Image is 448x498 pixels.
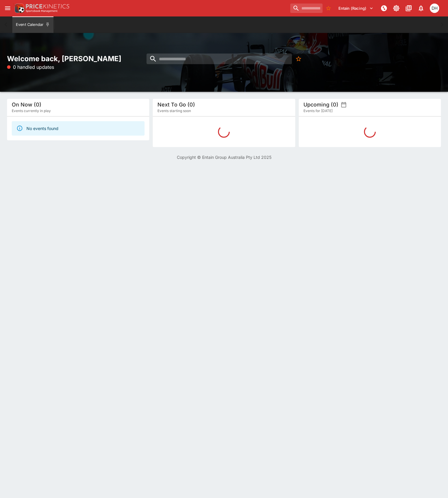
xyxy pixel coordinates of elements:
[12,108,51,114] span: Events currently in play
[7,54,149,63] h2: Welcome back, [PERSON_NAME]
[12,16,53,33] button: Event Calendar
[7,64,54,71] p: 0 handled updates
[290,4,323,13] input: search
[403,3,414,14] button: Documentation
[416,3,426,14] button: Notifications
[26,123,58,134] div: No events found
[379,3,389,14] button: NOT Connected to PK
[147,54,292,64] input: search
[428,2,441,15] button: Daniel Hooper
[26,4,69,9] img: PriceKinetics
[324,4,333,13] button: No Bookmarks
[293,54,304,64] button: No Bookmarks
[303,108,333,114] span: Events for [DATE]
[2,3,13,14] button: open drawer
[12,101,41,108] h5: On Now (0)
[341,102,347,108] button: settings
[157,101,195,108] h5: Next To Go (0)
[391,3,402,14] button: Toggle light/dark mode
[335,4,377,13] button: Select Tenant
[430,4,439,13] div: Daniel Hooper
[26,10,58,12] img: Sportsbook Management
[303,101,338,108] h5: Upcoming (0)
[157,108,191,114] span: Events starting soon
[13,2,25,14] img: PriceKinetics Logo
